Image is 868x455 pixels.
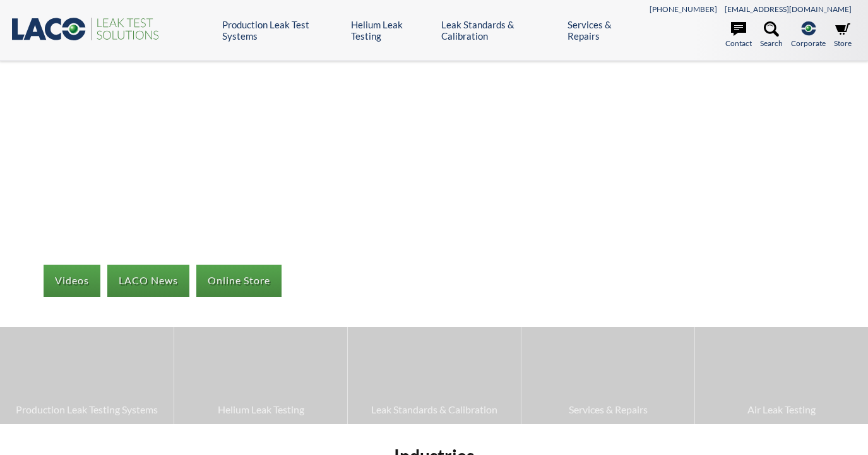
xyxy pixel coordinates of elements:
a: Helium Leak Testing [351,19,432,42]
a: Services & Repairs [568,19,643,42]
a: Store [834,21,852,49]
a: Search [760,21,783,49]
span: Production Leak Testing Systems [6,401,167,418]
span: Leak Standards & Calibration [354,401,514,418]
a: Contact [725,21,752,49]
a: Helium Leak Testing [174,327,347,424]
a: Videos [44,265,100,296]
a: Online Store [196,265,282,296]
span: Services & Repairs [528,401,688,418]
a: LACO News [107,265,189,296]
a: Leak Standards & Calibration [348,327,521,424]
a: Leak Standards & Calibration [441,19,558,42]
span: Air Leak Testing [701,401,862,418]
a: Services & Repairs [521,327,694,424]
a: Air Leak Testing [695,327,868,424]
span: Helium Leak Testing [181,401,341,418]
a: Production Leak Test Systems [222,19,342,42]
a: [EMAIL_ADDRESS][DOMAIN_NAME] [725,4,852,14]
span: Corporate [791,37,826,49]
a: [PHONE_NUMBER] [650,4,717,14]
